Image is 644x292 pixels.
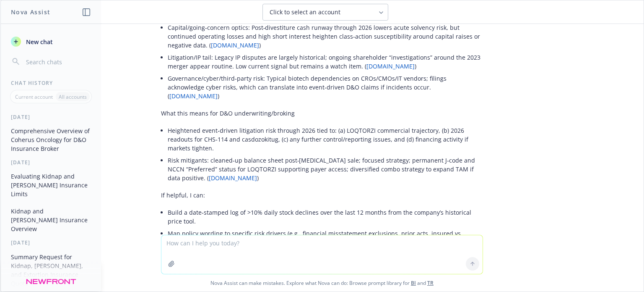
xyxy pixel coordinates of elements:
[169,92,218,100] a: [DOMAIN_NAME]
[262,4,388,21] button: Click to select an account
[11,8,50,16] h1: Nova Assist
[168,72,483,102] li: Governance/cyber/third‑party risk: Typical biotech dependencies on CROs/CMOs/IT vendors; filings ...
[15,93,53,100] p: Current account
[24,37,53,46] span: New chat
[161,109,483,118] p: What this means for D&O underwriting/broking
[270,8,340,16] span: Click to select an account
[8,204,94,236] button: Kidnap and [PERSON_NAME] Insurance Overview
[1,79,101,87] div: Chat History
[168,51,483,72] li: Litigation/IP tail: Legacy IP disputes are largely historical; ongoing shareholder “investigation...
[8,169,94,201] button: Evaluating Kidnap and [PERSON_NAME] Insurance Limits
[211,41,259,49] a: [DOMAIN_NAME]
[168,227,483,248] li: Map policy wording to specific risk drivers (e.g., financial misstatement exclusions, prior acts,...
[8,250,94,290] button: Summary Request for Kidnap, [PERSON_NAME], and Extortion Insurance Quote
[427,279,434,287] a: TR
[366,62,415,70] a: [DOMAIN_NAME]
[168,154,483,184] li: Risk mitigants: cleaned‑up balance sheet post‑[MEDICAL_DATA] sale; focused strategy; permanent J‑...
[168,21,483,51] li: Capital/going‑concern optics: Post‑divestiture cash runway through 2026 lowers acute solvency ris...
[1,113,101,121] div: [DATE]
[4,274,640,292] span: Nova Assist can make mistakes. Explore what Nova can do: Browse prompt library for and
[411,279,416,287] a: BI
[24,56,91,68] input: Search chats
[59,93,87,100] p: All accounts
[209,174,257,182] a: [DOMAIN_NAME]
[168,206,483,227] li: Build a date‑stamped log of >10% daily stock declines over the last 12 months from the company’s ...
[1,159,101,166] div: [DATE]
[168,124,483,154] li: Heightened event‑driven litigation risk through 2026 tied to: (a) LOQTORZI commercial trajectory,...
[161,191,483,200] p: If helpful, I can:
[8,124,94,155] button: Comprehensive Overview of Coherus Oncology for D&O Insurance Broker
[8,34,94,49] button: New chat
[1,239,101,246] div: [DATE]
